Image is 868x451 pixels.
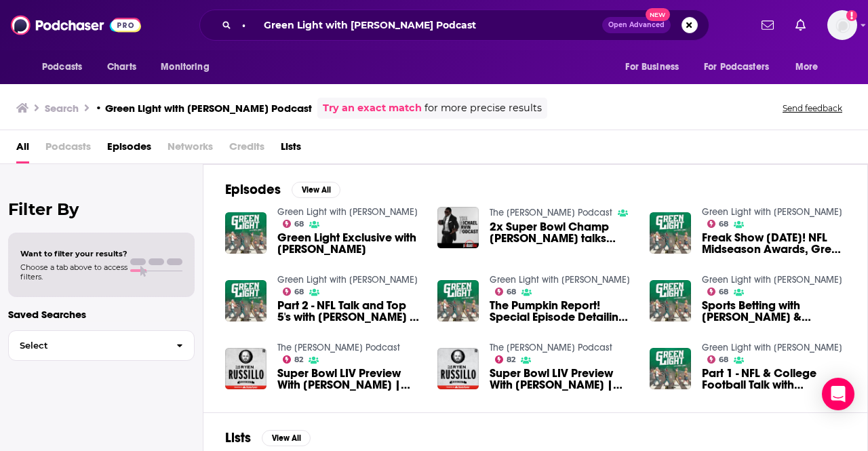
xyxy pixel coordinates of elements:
[646,8,670,21] span: New
[495,355,516,364] a: 82
[262,430,311,446] button: View All
[719,289,728,295] span: 68
[11,12,141,38] img: Podchaser - Follow, Share and Rate Podcasts
[490,207,612,218] a: The Michael Irvin Podcast
[822,378,854,410] div: Open Intercom Messenger
[277,300,421,323] a: Part 2 - NFL Talk and Top 5's with Chris Long & Kyle Long
[650,212,691,254] img: Freak Show Friday! NFL Midseason Awards, Green Light Presidential Election & Most Attractive US P...
[283,355,304,364] a: 82
[225,348,267,389] img: Super Bowl LIV Preview With Chris Long | The Ryen Russillo Podcast
[225,429,311,446] a: ListsView All
[225,280,267,321] img: Part 2 - NFL Talk and Top 5's with Chris Long & Kyle Long
[490,368,633,391] a: Super Bowl LIV Preview With Chris Long | The Ryen Russillo Podcast
[9,341,165,350] span: Select
[161,58,209,77] span: Monitoring
[225,181,340,198] a: EpisodesView All
[827,10,857,40] button: Show profile menu
[437,348,479,389] img: Super Bowl LIV Preview With Chris Long | The Ryen Russillo Podcast
[20,262,127,281] span: Choose a tab above to access filters.
[707,220,729,228] a: 68
[277,368,421,391] span: Super Bowl LIV Preview With [PERSON_NAME] | The [PERSON_NAME] Podcast
[756,14,779,37] a: Show notifications dropdown
[277,274,418,286] a: Green Light with Chris Long
[8,199,195,219] h2: Filter By
[8,308,195,321] p: Saved Searches
[650,280,691,321] img: Sports Betting with Stanford Steve & Chris Long
[490,342,612,353] a: The Ryen Russillo Podcast
[229,136,264,163] span: Credits
[33,54,100,80] button: open menu
[294,289,304,295] span: 68
[294,221,304,227] span: 68
[846,10,857,21] svg: Add a profile image
[225,212,267,254] img: Green Light Exclusive with Jason Van Camp
[277,300,421,323] span: Part 2 - NFL Talk and Top 5's with [PERSON_NAME] & [PERSON_NAME]
[225,181,281,198] h2: Episodes
[281,136,301,163] a: Lists
[225,429,251,446] h2: Lists
[490,221,633,244] a: 2x Super Bowl Champ Chris Long talks Davante Adams & Tyreek Hill Trades, Matt Ryan to the Colts, ...
[16,136,29,163] a: All
[490,274,630,286] a: Green Light with Chris Long
[602,17,671,33] button: Open AdvancedNew
[8,330,195,361] button: Select
[283,220,304,228] a: 68
[650,348,691,389] img: Part 1 - NFL & College Football Talk with Chris Long & Nate Collins
[98,54,144,80] a: Charts
[719,221,728,227] span: 68
[199,9,709,41] div: Search podcasts, credits, & more...
[237,14,602,36] input: Search podcasts, credits, & more...
[45,136,91,163] span: Podcasts
[277,232,421,255] span: Green Light Exclusive with [PERSON_NAME]
[490,368,633,391] span: Super Bowl LIV Preview With [PERSON_NAME] | The [PERSON_NAME] Podcast
[786,54,835,80] button: open menu
[702,206,842,218] a: Green Light with Chris Long
[45,102,79,115] h3: Search
[490,300,633,323] a: The Pumpkin Report! Special Episode Detailing Chris Long's Pumpkin Float Adventure
[778,102,846,114] button: Send feedback
[490,300,633,323] span: The Pumpkin Report! Special Episode Detailing [PERSON_NAME] Pumpkin Float Adventure
[95,102,312,115] h3: • Green Light with [PERSON_NAME] Podcast
[42,58,82,77] span: Podcasts
[507,357,515,363] span: 82
[616,54,696,80] button: open menu
[707,355,729,364] a: 68
[490,221,633,244] span: 2x Super Bowl Champ [PERSON_NAME] talks [PERSON_NAME] & [PERSON_NAME] Trades, [PERSON_NAME] to th...
[702,232,846,255] a: Freak Show Friday! NFL Midseason Awards, Green Light Presidential Election & Most Attractive US P...
[702,342,842,353] a: Green Light with Chris Long
[702,300,846,323] a: Sports Betting with Stanford Steve & Chris Long
[704,58,769,77] span: For Podcasters
[827,10,857,40] img: User Profile
[294,357,303,363] span: 82
[795,58,818,77] span: More
[702,368,846,391] span: Part 1 - NFL & College Football Talk with [PERSON_NAME] & [PERSON_NAME]
[292,182,340,198] button: View All
[323,100,422,116] a: Try an exact match
[20,249,127,258] span: Want to filter your results?
[702,300,846,323] span: Sports Betting with [PERSON_NAME] & [PERSON_NAME]
[107,136,151,163] span: Episodes
[107,58,136,77] span: Charts
[277,368,421,391] a: Super Bowl LIV Preview With Chris Long | The Ryen Russillo Podcast
[827,10,857,40] span: Logged in as BWeinstein
[507,289,516,295] span: 68
[437,280,479,321] img: The Pumpkin Report! Special Episode Detailing Chris Long's Pumpkin Float Adventure
[625,58,679,77] span: For Business
[719,357,728,363] span: 68
[277,206,418,218] a: Green Light with Chris Long
[437,207,479,248] img: 2x Super Bowl Champ Chris Long talks Davante Adams & Tyreek Hill Trades, Matt Ryan to the Colts, ...
[167,136,213,163] span: Networks
[495,288,517,296] a: 68
[695,54,789,80] button: open menu
[707,288,729,296] a: 68
[702,368,846,391] a: Part 1 - NFL & College Football Talk with Chris Long & Nate Collins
